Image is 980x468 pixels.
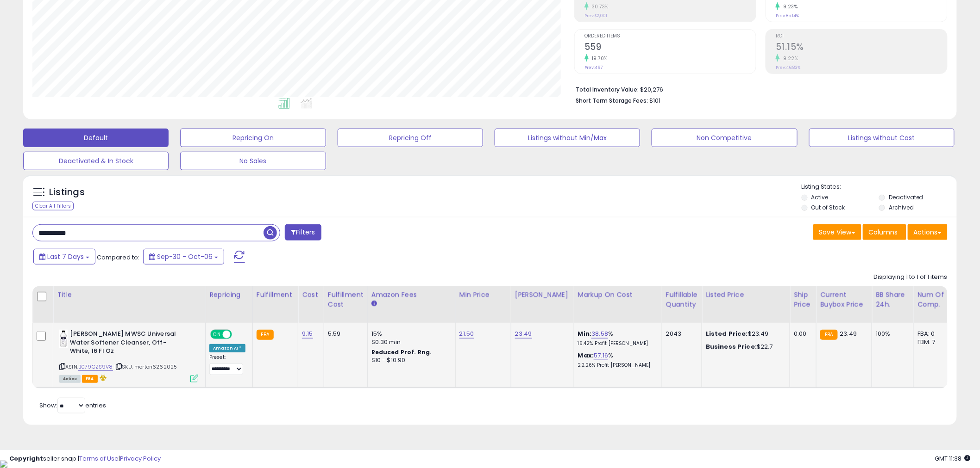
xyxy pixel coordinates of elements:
[57,290,201,300] div: Title
[39,401,106,410] span: Show: entries
[584,42,756,54] h2: 559
[23,129,169,147] button: Default
[328,290,364,309] div: Fulfillment Cost
[209,344,245,352] div: Amazon AI *
[120,454,161,463] a: Privacy Policy
[589,55,608,62] small: 19.70%
[79,454,119,463] a: Terms of Use
[706,290,786,300] div: Listed Price
[706,343,783,351] div: $22.7
[578,329,592,338] b: Min:
[876,290,910,309] div: BB Share 24h.
[666,290,698,309] div: Fulfillable Quantity
[776,34,947,39] span: ROI
[706,329,748,338] b: Listed Price:
[371,338,448,346] div: $0.30 min
[59,330,198,382] div: ASIN:
[578,330,655,347] div: %
[820,290,868,309] div: Current Buybox Price
[9,454,43,463] strong: Copyright
[594,351,608,360] a: 57.16
[780,55,798,62] small: 9.22%
[591,329,608,339] a: 38.58
[917,330,948,338] div: FBA: 0
[114,363,177,370] span: | SKU: morton6262025
[706,330,783,338] div: $23.49
[578,362,655,369] p: 22.26% Profit [PERSON_NAME]
[70,330,182,358] b: [PERSON_NAME] MWSC Universal Water Softener Cleanser, Off-White, 16 Fl Oz
[209,354,245,375] div: Preset:
[49,186,85,199] h5: Listings
[578,340,655,347] p: 16.42% Profit [PERSON_NAME]
[98,375,107,381] i: hazardous material
[917,338,948,346] div: FBM: 7
[459,329,474,339] a: 21.50
[809,129,955,147] button: Listings without Cost
[143,249,224,265] button: Sep-30 - Oct-06
[82,375,98,383] span: FBA
[820,330,837,340] small: FBA
[78,363,113,371] a: B079CZS9V8
[97,253,139,262] span: Compared to:
[811,203,845,211] label: Out of Stock
[576,83,941,94] li: $20,276
[302,290,320,300] div: Cost
[794,290,812,309] div: Ship Price
[47,252,84,261] span: Last 7 Days
[840,329,857,338] span: 23.49
[874,273,948,282] div: Displaying 1 to 1 of 1 items
[157,252,213,261] span: Sep-30 - Oct-06
[666,330,695,338] div: 2043
[371,357,448,364] div: $10 - $10.90
[584,34,756,39] span: Ordered Items
[652,129,797,147] button: Non Competitive
[371,290,452,300] div: Amazon Fees
[257,290,294,300] div: Fulfillment
[813,224,861,240] button: Save View
[180,152,326,170] button: No Sales
[578,351,594,360] b: Max:
[576,97,648,105] b: Short Term Storage Fees:
[706,342,757,351] b: Business Price:
[576,86,639,93] b: Total Inventory Value:
[515,329,532,339] a: 23.49
[776,65,800,70] small: Prev: 46.83%
[59,375,81,383] span: All listings currently available for purchase on Amazon
[811,193,829,201] label: Active
[9,455,161,463] div: seller snap | |
[578,351,655,369] div: %
[302,329,313,339] a: 9.15
[776,42,947,54] h2: 51.15%
[889,203,914,211] label: Archived
[584,65,603,70] small: Prev: 467
[180,129,326,147] button: Repricing On
[209,290,249,300] div: Repricing
[863,224,906,240] button: Columns
[59,330,68,348] img: 31tyzny8jsL._SL40_.jpg
[23,152,169,170] button: Deactivated & In Stock
[794,330,809,338] div: 0.00
[876,330,906,338] div: 100%
[32,202,74,210] div: Clear All Filters
[776,13,799,18] small: Prev: 85.14%
[908,224,948,240] button: Actions
[495,129,640,147] button: Listings without Min/Max
[574,286,662,323] th: The percentage added to the cost of goods (COGS) that forms the calculator for Min & Max prices.
[917,290,951,309] div: Num of Comp.
[459,290,507,300] div: Min Price
[589,3,609,10] small: 30.73%
[257,330,274,340] small: FBA
[285,224,321,240] button: Filters
[338,129,483,147] button: Repricing Off
[869,228,898,237] span: Columns
[33,249,95,265] button: Last 7 Days
[515,290,570,300] div: [PERSON_NAME]
[649,96,660,105] span: $101
[211,331,223,339] span: ON
[371,348,432,356] b: Reduced Prof. Rng.
[780,3,798,10] small: 9.23%
[578,290,658,300] div: Markup on Cost
[371,330,448,338] div: 15%
[231,331,245,339] span: OFF
[584,13,607,18] small: Prev: $2,001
